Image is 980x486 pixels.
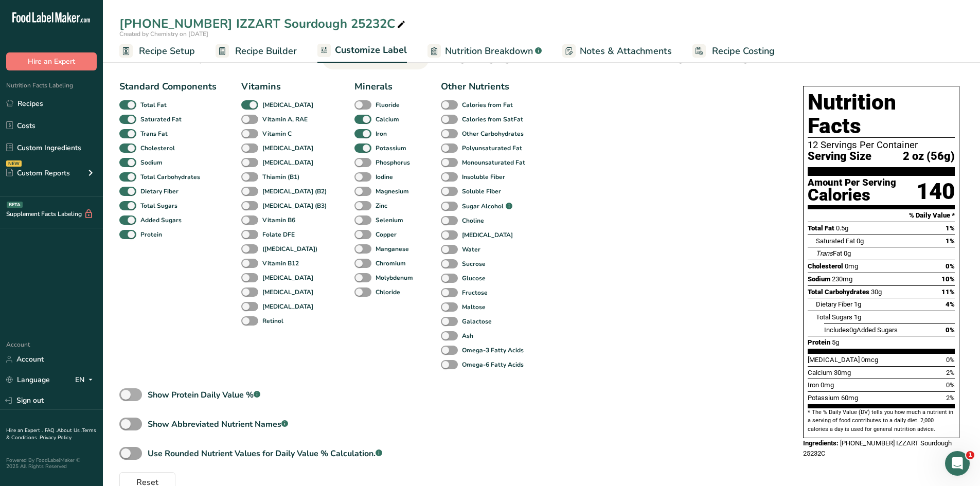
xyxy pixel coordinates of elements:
[816,249,833,257] i: Trans
[376,115,399,124] b: Calcium
[844,249,851,257] span: 0g
[462,187,501,196] b: Soluble Fiber
[808,408,955,434] section: * The % Daily Value (DV) tells you how much a nutrient in a serving of food contributes to a dail...
[845,262,858,270] span: 0mg
[808,178,896,188] div: Amount Per Serving
[854,313,861,321] span: 1g
[57,427,82,434] a: About Us .
[808,91,955,138] h1: Nutrition Facts
[462,302,486,312] b: Maltose
[816,313,852,321] span: Total Sugars
[462,288,488,297] b: Fructose
[824,326,898,334] span: Includes Added Sugars
[462,158,525,167] b: Monounsaturated Fat
[854,300,861,308] span: 1g
[946,394,955,402] span: 2%
[262,201,327,210] b: [MEDICAL_DATA] (B3)
[871,288,882,296] span: 30g
[808,275,830,283] span: Sodium
[580,44,672,58] span: Notes & Attachments
[916,178,955,205] div: 140
[262,230,295,239] b: Folate DFE
[148,447,382,460] div: Use Rounded Nutrient Values for Daily Value % Calculation.
[262,129,292,138] b: Vitamin C
[816,300,852,308] span: Dietary Fiber
[262,287,313,297] b: [MEDICAL_DATA]
[941,288,955,296] span: 11%
[941,275,955,283] span: 10%
[462,274,486,283] b: Glucose
[462,100,513,110] b: Calories from Fat
[119,14,407,33] div: [PHONE_NUMBER] IZZART Sourdough 25232C
[119,30,208,38] span: Created by Chemistry on [DATE]
[140,158,163,167] b: Sodium
[808,140,955,150] div: 12 Servings Per Container
[376,129,387,138] b: Iron
[462,259,486,268] b: Sucrose
[462,129,524,138] b: Other Carbohydrates
[462,317,492,326] b: Galactose
[6,457,97,470] div: Powered By FoodLabelMaker © 2025 All Rights Reserved
[808,381,819,389] span: Iron
[808,262,843,270] span: Cholesterol
[946,326,955,334] span: 0%
[139,44,195,58] span: Recipe Setup
[462,172,505,182] b: Insoluble Fiber
[462,115,523,124] b: Calories from SatFat
[808,288,869,296] span: Total Carbohydrates
[140,230,162,239] b: Protein
[6,168,70,178] div: Custom Reports
[140,143,175,153] b: Cholesterol
[376,158,410,167] b: Phosphorus
[836,224,848,232] span: 0.5g
[441,80,528,94] div: Other Nutrients
[462,331,473,340] b: Ash
[262,302,313,311] b: [MEDICAL_DATA]
[262,187,327,196] b: [MEDICAL_DATA] (B2)
[946,356,955,364] span: 0%
[262,316,283,326] b: Retinol
[816,237,855,245] span: Saturated Fat
[803,439,952,457] span: [PHONE_NUMBER] IZZART Sourdough 25232C
[376,215,403,225] b: Selenium
[712,44,775,58] span: Recipe Costing
[6,160,22,167] div: NEW
[946,369,955,376] span: 2%
[376,230,397,239] b: Copper
[262,115,308,124] b: Vitamin A, RAE
[462,346,524,355] b: Omega-3 Fatty Acids
[808,224,834,232] span: Total Fat
[808,356,860,364] span: [MEDICAL_DATA]
[903,150,955,163] span: 2 oz (56g)
[376,172,393,182] b: Iodine
[140,215,182,225] b: Added Sugars
[6,427,96,441] a: Terms & Conditions .
[335,43,407,57] span: Customize Label
[946,300,955,308] span: 4%
[966,451,974,459] span: 1
[808,188,896,203] div: Calories
[262,143,313,153] b: [MEDICAL_DATA]
[861,356,878,364] span: 0mcg
[376,100,400,110] b: Fluoride
[562,40,672,63] a: Notes & Attachments
[376,244,409,254] b: Manganese
[803,439,839,447] span: Ingredients:
[262,215,295,225] b: Vitamin B6
[832,338,839,346] span: 5g
[6,52,97,70] button: Hire an Expert
[262,273,313,282] b: [MEDICAL_DATA]
[808,394,840,402] span: Potassium
[6,371,50,389] a: Language
[376,273,413,282] b: Molybdenum
[140,172,200,182] b: Total Carbohydrates
[946,224,955,232] span: 1%
[317,39,407,63] a: Customize Label
[262,259,299,268] b: Vitamin B12
[376,187,409,196] b: Magnesium
[376,259,406,268] b: Chromium
[119,80,217,94] div: Standard Components
[148,389,260,401] div: Show Protein Daily Value %
[376,143,406,153] b: Potassium
[6,427,43,434] a: Hire an Expert .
